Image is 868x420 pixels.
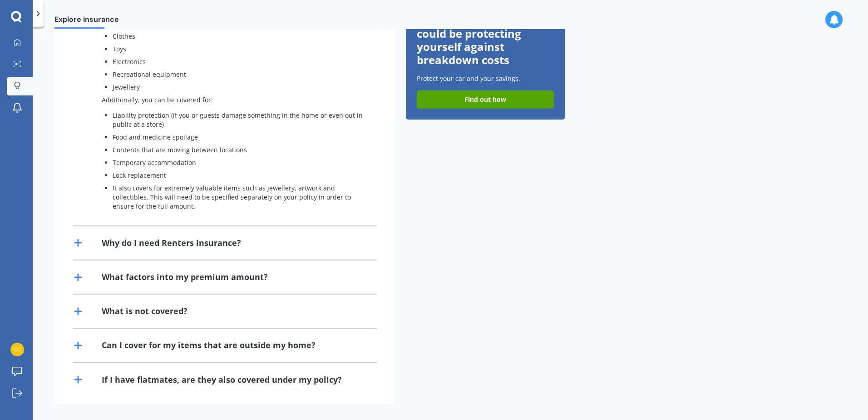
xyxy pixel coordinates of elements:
[102,340,316,351] div: Can I cover for my items that are outside my home?
[54,15,119,27] span: Explore insurance
[113,133,366,142] p: Food and medicine spoilage
[113,171,366,180] p: Lock replacement
[102,305,187,317] div: What is not covered?
[10,343,24,356] img: 0d9205a54b9f2f418e12a9a11d751e1a
[113,158,366,167] p: Temporary accommodation
[417,13,532,67] span: [PERSON_NAME], you could be protecting yourself against breakdown costs
[417,90,554,109] a: Find out how
[113,83,366,92] p: Jewellery
[417,74,554,83] p: Protect your car and your savings.
[102,95,366,105] p: Additionally, you can be covered for:
[113,45,366,54] p: Toys
[102,237,241,249] div: Why do I need Renters insurance?
[102,271,268,283] div: What factors into my premium amount?
[113,111,366,129] p: Liability protection (if you or guests damage something in the home or even out in public at a st...
[113,57,366,66] p: Electronics
[102,374,342,385] div: If I have flatmates, are they also covered under my policy?
[113,70,366,79] p: Recreational equipment
[113,184,366,211] p: It also covers for extremely valuable items such as jewellery, artwork and collectibles. This wil...
[113,32,366,41] p: Clothes
[113,145,366,155] p: Contents that are moving between locations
